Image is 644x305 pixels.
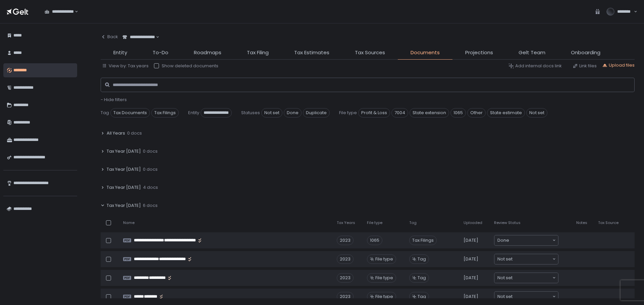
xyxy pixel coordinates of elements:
[494,235,558,245] div: Search for option
[409,220,417,225] span: Tag
[508,63,562,69] button: Add internal docs link
[418,294,426,300] span: Tag
[127,130,142,136] span: 0 docs
[464,294,478,300] span: [DATE]
[494,292,558,302] div: Search for option
[294,49,329,57] span: Tax Estimates
[464,275,478,281] span: [DATE]
[513,256,552,262] input: Search for option
[598,220,619,225] span: Tax Source
[337,236,354,245] div: 2023
[464,256,478,262] span: [DATE]
[143,203,158,209] span: 6 docs
[465,49,493,57] span: Projections
[107,166,141,172] span: Tax Year [DATE]
[261,108,282,118] span: Not set
[151,108,179,118] span: Tax Filings
[464,220,482,225] span: Uploaded
[40,5,78,19] div: Search for option
[367,236,382,245] div: 1065
[110,108,150,118] span: Tax Documents
[494,254,558,264] div: Search for option
[284,108,302,118] span: Done
[303,108,330,118] span: Duplicate
[497,237,509,244] span: Done
[467,108,486,118] span: Other
[358,108,390,118] span: Profit & Loss
[107,184,141,190] span: Tax Year [DATE]
[355,49,385,57] span: Tax Sources
[337,292,354,301] div: 2023
[450,108,466,118] span: 1065
[494,220,521,225] span: Review Status
[113,49,127,57] span: Entity
[337,273,354,283] div: 2023
[143,166,158,172] span: 0 docs
[576,220,587,225] span: Notes
[337,220,355,225] span: Tax Years
[571,49,600,57] span: Onboarding
[411,49,440,57] span: Documents
[375,294,393,300] span: File type
[337,254,354,264] div: 2023
[101,97,127,103] button: - Hide filters
[247,49,269,57] span: Tax Filing
[391,108,408,118] span: 7004
[494,273,558,283] div: Search for option
[487,108,525,118] span: State estimate
[418,275,426,281] span: Tag
[102,63,149,69] button: View by: Tax years
[101,96,127,103] span: - Hide filters
[143,148,158,154] span: 0 docs
[418,256,426,262] span: Tag
[410,108,449,118] span: State extension
[241,110,260,116] span: Statuses
[101,34,118,40] div: Back
[123,220,135,225] span: Name
[497,256,513,262] span: Not set
[101,30,118,44] button: Back
[497,275,513,281] span: Not set
[107,148,141,154] span: Tax Year [DATE]
[375,256,393,262] span: File type
[101,110,109,116] span: Tag
[602,62,635,68] button: Upload files
[519,49,545,57] span: Gelt Team
[509,237,552,244] input: Search for option
[153,49,168,57] span: To-Do
[118,30,159,44] div: Search for option
[409,236,437,245] span: Tax Filings
[526,108,547,118] span: Not set
[194,49,221,57] span: Roadmaps
[513,293,552,300] input: Search for option
[74,8,74,15] input: Search for option
[573,63,597,69] button: Link files
[339,110,357,116] span: File type
[107,203,141,209] span: Tax Year [DATE]
[143,184,158,190] span: 4 docs
[375,275,393,281] span: File type
[513,275,552,281] input: Search for option
[107,130,125,136] span: All Years
[497,293,513,300] span: Not set
[464,237,478,243] span: [DATE]
[367,220,382,225] span: File type
[188,110,199,116] span: Entity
